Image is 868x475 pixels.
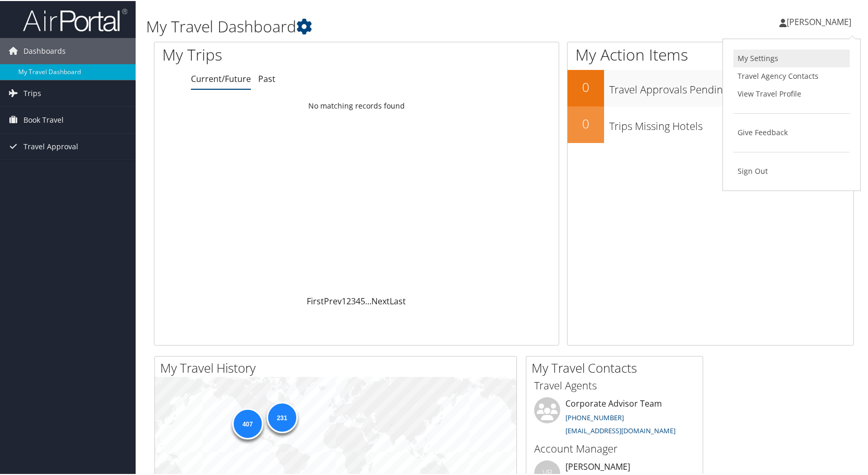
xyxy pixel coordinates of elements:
span: Book Travel [23,106,64,132]
a: [EMAIL_ADDRESS][DOMAIN_NAME] [565,425,676,434]
a: Give Feedback [733,123,850,140]
h2: My Travel Contacts [532,358,703,376]
a: Travel Agency Contacts [733,66,850,84]
a: [PERSON_NAME] [779,5,862,37]
h3: Trips Missing Hotels [609,113,853,133]
a: 1 [342,294,346,306]
h1: My Action Items [568,43,853,65]
a: Past [258,72,275,84]
h3: Travel Approvals Pending (Advisor Booked) [609,76,853,96]
a: Current/Future [191,72,251,84]
h2: My Travel History [160,358,516,376]
span: Travel Approval [23,133,78,159]
a: First [307,294,324,306]
a: Next [371,294,390,306]
a: 0Travel Approvals Pending (Advisor Booked) [568,69,853,105]
h1: My Trips [162,43,382,65]
h3: Account Manager [534,441,695,455]
h1: My Travel Dashboard [146,15,623,37]
h2: 0 [568,77,604,95]
a: Last [390,294,406,306]
a: 4 [356,294,360,306]
span: Trips [23,79,41,105]
a: 0Trips Missing Hotels [568,105,853,142]
img: airportal-logo.png [23,7,127,31]
td: No matching records found [154,96,559,114]
a: View Travel Profile [733,84,850,102]
span: Dashboards [23,37,66,63]
li: Corporate Advisor Team [529,396,700,439]
a: Sign Out [733,161,850,179]
a: [PHONE_NUMBER] [565,412,624,421]
a: Prev [324,294,342,306]
div: 231 [266,401,297,432]
a: 2 [346,294,351,306]
span: [PERSON_NAME] [787,15,851,27]
a: 5 [360,294,365,306]
span: … [365,294,371,306]
h3: Travel Agents [534,377,695,392]
h2: 0 [568,114,604,132]
a: 3 [351,294,356,306]
div: 407 [232,407,263,438]
a: My Settings [733,49,850,66]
